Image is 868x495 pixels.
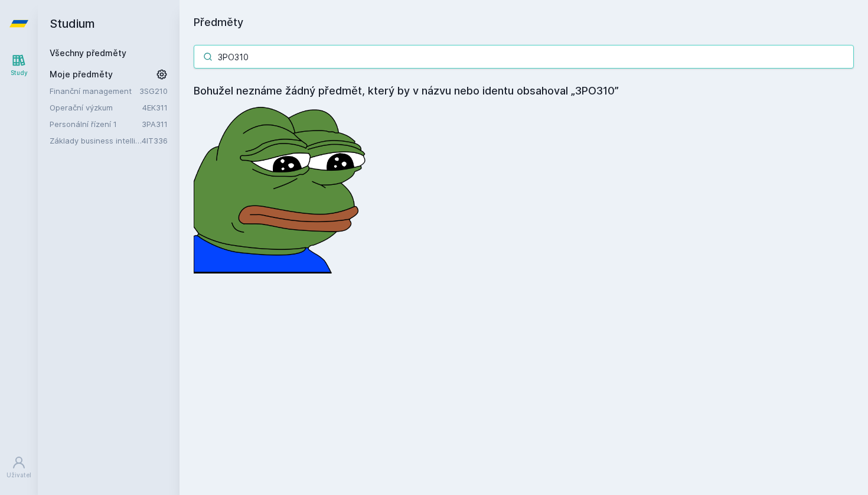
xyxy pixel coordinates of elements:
[139,86,168,96] a: 3SG210
[6,471,31,480] div: Uživatel
[2,47,35,83] a: Study
[194,83,854,99] h4: Bohužel neznáme žádný předmět, který by v názvu nebo identu obsahoval „3PO310”
[11,69,28,77] div: Study
[142,119,168,129] a: 3PA311
[142,103,168,112] a: 4EK311
[50,135,142,146] a: Základy business intelligence
[50,102,142,113] a: Operační výzkum
[142,136,168,145] a: 4IT336
[2,450,35,486] a: Uživatel
[50,118,142,130] a: Personální řízení 1
[50,48,126,58] a: Všechny předměty
[194,45,854,69] input: Název nebo ident předmětu…
[194,99,371,273] img: error_picture.png
[194,14,854,31] h1: Předměty
[50,69,113,80] span: Moje předměty
[50,85,139,97] a: Finanční management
